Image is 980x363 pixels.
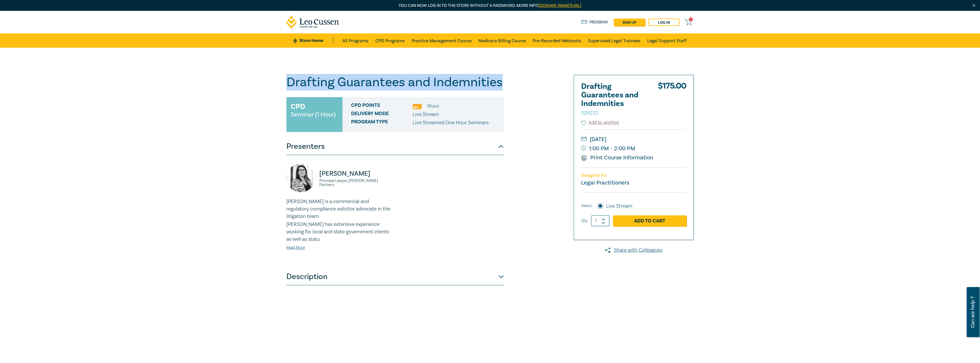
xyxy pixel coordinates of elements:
[291,112,336,117] small: Seminar (1 Hour)
[413,119,489,127] p: Live Streamed One Hour Seminars
[581,179,629,186] small: Legal Practitioners
[427,103,439,110] li: 1 Point
[581,82,644,117] h2: Drafting Guarantees and Indemnities
[538,3,581,8] a: [DOMAIN_NAME][URL]
[286,75,504,90] h1: Drafting Guarantees and Indemnities
[286,138,504,155] button: Presenters
[286,3,694,9] p: You can now log in to the store without a password. More info
[375,33,405,48] a: CPD Programs
[581,173,686,178] p: Designed for
[351,119,413,127] span: Program type
[351,111,413,118] span: Delivery Mode
[581,19,608,25] a: Program
[970,290,975,334] span: Can we help ?
[413,111,439,118] span: Live Stream
[588,33,640,48] a: Supervised Legal Trainees
[581,144,686,153] small: 1:00 PM - 2:00 PM
[614,19,645,26] a: sign up
[319,179,392,187] small: Principal Lawyer, [PERSON_NAME] Partners
[574,246,694,254] a: Share with Colleagues
[591,215,609,226] input: 1
[581,218,587,224] label: Qty
[581,119,619,126] button: Add to wishlist
[647,33,687,48] a: Legal Support Staff
[286,198,392,220] p: [PERSON_NAME] is a commercial and regulatory compliance solicitor advocate in the litigation team.
[613,215,686,226] a: Add to Cart
[689,17,693,21] span: 0
[581,110,598,116] small: S25222
[342,33,369,48] a: All Programs
[286,221,392,243] p: [PERSON_NAME] has extensive experience working for local and state government clients as well as ...
[412,33,472,48] a: Practice Management Course
[971,3,976,8] img: Close
[286,164,315,192] img: https://s3.ap-southeast-2.amazonaws.com/leo-cussen-store-production-content/Contacts/Caroline%20S...
[606,202,632,210] label: Live Stream
[286,268,504,285] button: Description
[648,19,680,26] a: Log in
[351,103,413,110] span: CPD Points
[293,37,333,44] a: Store Home
[658,82,686,119] div: $ 175.00
[581,135,686,144] small: [DATE]
[581,203,593,209] span: Select:
[291,101,305,112] h3: CPD
[478,33,526,48] a: Medicare Billing Course
[319,169,392,178] p: [PERSON_NAME]
[581,154,654,161] a: Print Course Information
[286,245,305,250] a: Read More
[413,104,422,109] img: Professional Skills
[533,33,581,48] a: Pre-Recorded Webcasts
